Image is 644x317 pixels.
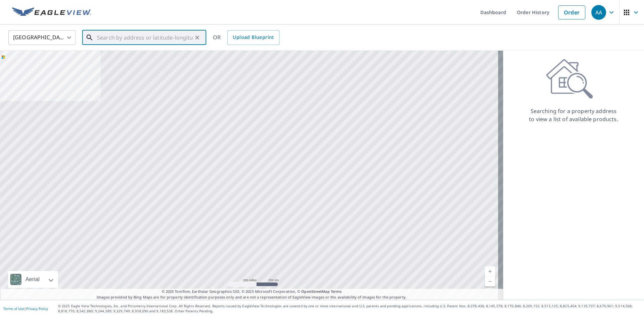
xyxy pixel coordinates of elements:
span: © 2025 TomTom, Earthstar Geographics SIO, © 2025 Microsoft Corporation, © [162,289,342,295]
img: EV Logo [12,7,91,17]
a: OpenStreetMap [301,289,329,294]
a: Upload Blueprint [227,30,279,45]
button: Clear [193,33,202,42]
p: © 2025 Eagle View Technologies, Inc. and Pictometry International Corp. All Rights Reserved. Repo... [58,304,641,314]
div: Aerial [8,271,58,288]
div: AA [591,5,606,20]
a: Terms [331,289,342,294]
div: OR [213,30,279,45]
div: [GEOGRAPHIC_DATA] [8,28,75,47]
input: Search by address or latitude-longitude [97,28,193,47]
div: Aerial [23,271,42,288]
a: Privacy Policy [26,306,48,311]
p: | [3,307,48,311]
a: Current Level 5, Zoom Out [485,276,495,286]
a: Current Level 5, Zoom In [485,266,495,276]
a: Terms of Use [3,306,24,311]
a: Order [558,5,585,19]
p: Searching for a property address to view a list of available products. [529,107,619,123]
span: Upload Blueprint [233,33,274,42]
